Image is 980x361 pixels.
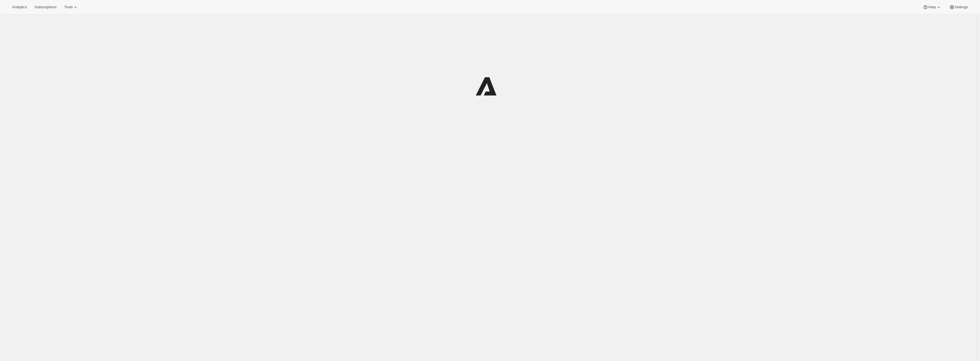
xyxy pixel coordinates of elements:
button: Analytics [9,3,30,11]
button: Tools [61,3,82,11]
span: Tools [64,5,73,9]
button: Settings [946,3,971,11]
span: Analytics [12,5,27,9]
span: Help [928,5,936,9]
button: Help [919,3,944,11]
span: Subscriptions [34,5,56,9]
button: Subscriptions [31,3,60,11]
span: Settings [955,5,968,9]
